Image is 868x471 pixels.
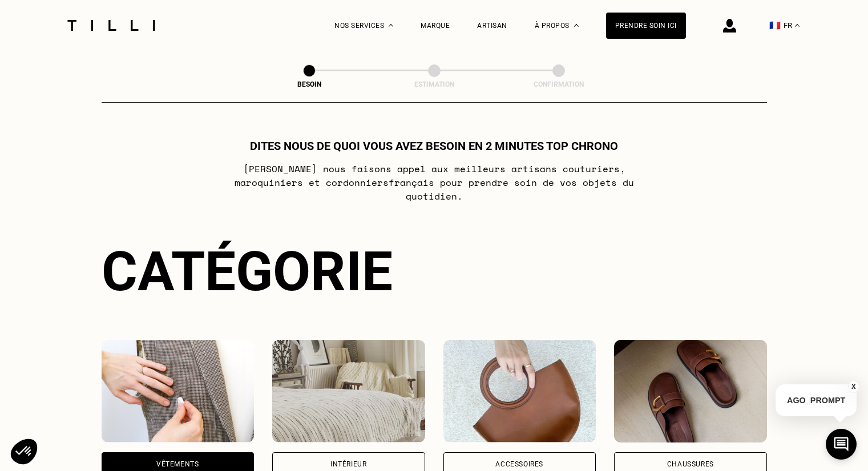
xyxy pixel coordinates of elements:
[102,239,767,303] div: Catégorie
[776,384,857,416] p: AGO_PROMPT
[252,80,366,88] div: Besoin
[574,24,579,27] img: Menu déroulant à propos
[156,461,199,468] div: Vêtements
[421,22,450,30] a: Marque
[272,340,425,442] img: Intérieur
[208,162,660,203] p: [PERSON_NAME] nous faisons appel aux meilleurs artisans couturiers , maroquiniers et cordonniers ...
[330,461,366,468] div: Intérieur
[102,340,255,442] img: Vêtements
[389,24,393,27] img: Menu déroulant
[63,20,159,31] img: Logo du service de couturière Tilli
[667,461,714,468] div: Chaussures
[723,19,736,33] img: icône connexion
[606,13,686,39] a: Prendre soin ici
[502,80,616,88] div: Confirmation
[769,20,781,31] span: 🇫🇷
[443,340,596,442] img: Accessoires
[250,139,618,153] h1: Dites nous de quoi vous avez besoin en 2 minutes top chrono
[495,461,543,468] div: Accessoires
[795,24,800,27] img: menu déroulant
[377,80,491,88] div: Estimation
[477,22,507,30] a: Artisan
[614,340,767,442] img: Chaussures
[848,380,859,393] button: X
